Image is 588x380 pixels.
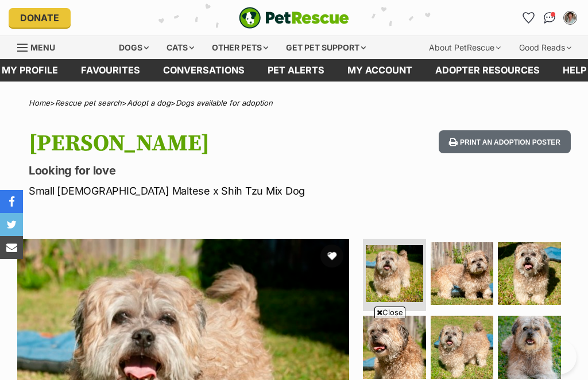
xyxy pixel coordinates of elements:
p: Looking for love [29,162,361,179]
a: PetRescue [239,7,349,29]
a: conversations [152,59,256,82]
a: Adopter resources [424,59,551,82]
a: Pet alerts [256,59,336,82]
a: Favourites [520,9,538,27]
span: Close [374,307,405,318]
img: chat-41dd97257d64d25036548639549fe6c8038ab92f7586957e7f3b1b290dea8141.svg [544,12,556,24]
a: Favourites [69,59,152,82]
a: Dogs available for adoption [176,98,273,107]
ul: Account quick links [520,9,579,27]
div: Other pets [204,36,276,59]
a: Rescue pet search [55,98,122,107]
span: Menu [30,42,55,52]
a: Home [29,98,50,107]
a: Adopt a dog [127,98,171,107]
div: About PetRescue [421,36,509,59]
button: Print an adoption poster [439,130,571,154]
div: Good Reads [511,36,579,59]
a: Donate [9,8,71,28]
a: My account [336,59,424,82]
img: Photo of Charlie [431,316,494,379]
div: Dogs [111,36,157,59]
iframe: Help Scout Beacon - Open [516,340,577,374]
a: Conversations [540,9,559,27]
p: Small [DEMOGRAPHIC_DATA] Maltese x Shih Tzu Mix Dog [29,183,361,199]
img: logo-e224e6f780fb5917bec1dbf3a21bbac754714ae5b6737aabdf751b685950b380.svg [239,7,349,29]
button: My account [561,9,579,27]
img: Marie Skinner profile pic [564,12,576,24]
img: Photo of Charlie [431,242,494,305]
img: Photo of Charlie [498,316,561,379]
h1: [PERSON_NAME] [29,130,361,157]
a: Menu [17,36,63,57]
div: Get pet support [278,36,374,59]
iframe: Advertisement [16,323,572,374]
img: Photo of Charlie [498,242,561,305]
img: Photo of Charlie [363,316,426,379]
button: favourite [320,245,343,267]
div: Cats [158,36,202,59]
img: Photo of Charlie [366,245,423,303]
